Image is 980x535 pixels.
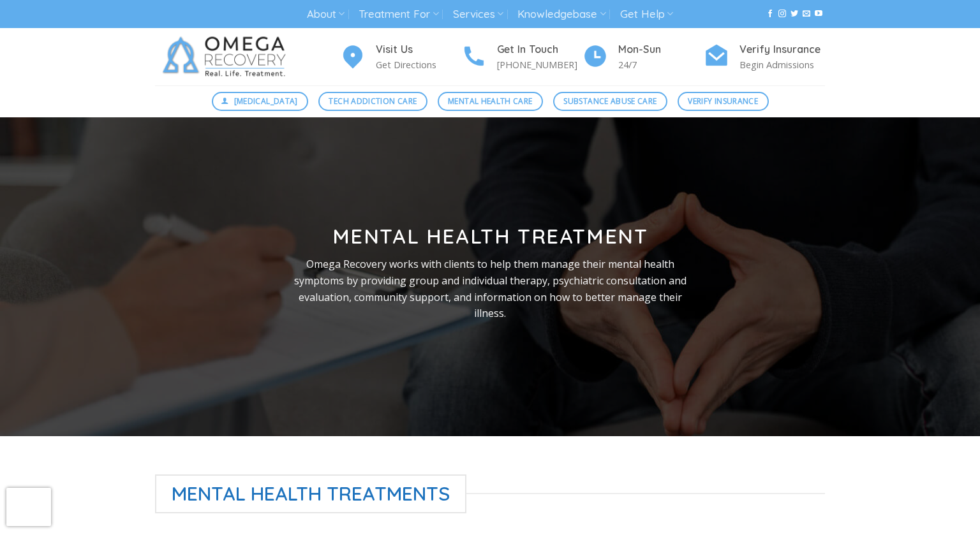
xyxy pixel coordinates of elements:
p: Get Directions [376,57,461,72]
h4: Verify Insurance [739,41,825,58]
a: Verify Insurance Begin Admissions [704,41,825,73]
a: Send us an email [803,10,810,18]
span: [MEDICAL_DATA] [234,95,298,107]
a: Knowledgebase [517,3,605,26]
strong: Mental Health Treatment [332,223,648,249]
span: Mental Health Care [448,95,532,107]
h4: Get In Touch [497,41,583,58]
a: Follow on Facebook [766,10,774,18]
a: Treatment For [359,3,438,26]
p: [PHONE_NUMBER] [497,57,583,72]
h4: Mon-Sun [618,41,704,58]
span: Verify Insurance [688,95,758,107]
a: Mental Health Care [438,92,543,111]
a: Services [453,3,503,26]
img: Omega Recovery [155,28,299,85]
a: Tech Addiction Care [318,92,427,111]
span: Mental Health Treatments [155,474,466,513]
span: Substance Abuse Care [563,95,657,107]
a: Substance Abuse Care [553,92,667,111]
h4: Visit Us [376,41,461,58]
a: Follow on YouTube [815,10,822,18]
a: [MEDICAL_DATA] [212,92,309,111]
a: Visit Us Get Directions [340,41,461,73]
span: Tech Addiction Care [329,95,417,107]
p: Omega Recovery works with clients to help them manage their mental health symptoms by providing g... [283,256,697,321]
p: Begin Admissions [739,57,825,72]
a: Get Help [620,3,673,26]
a: Get In Touch [PHONE_NUMBER] [461,41,583,73]
a: Follow on Instagram [778,10,786,18]
a: About [307,3,345,26]
a: Verify Insurance [678,92,769,111]
p: 24/7 [618,57,704,72]
a: Follow on Twitter [791,10,798,18]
